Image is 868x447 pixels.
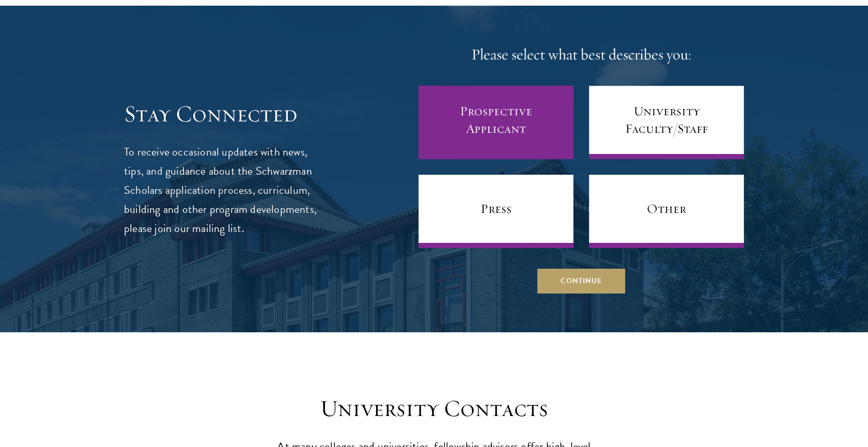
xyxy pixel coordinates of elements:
h3: University Contacts [274,394,594,423]
a: Press [419,175,574,248]
a: University Faculty/Staff [589,86,744,159]
a: Other [589,175,744,248]
p: To receive occasional updates with news, tips, and guidance about the Schwarzman Scholars applica... [124,143,318,238]
a: Prospective Applicant [419,86,574,159]
h4: Please select what best describes you: [419,44,744,65]
h3: Stay Connected [124,100,318,129]
button: Continue [537,269,625,294]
